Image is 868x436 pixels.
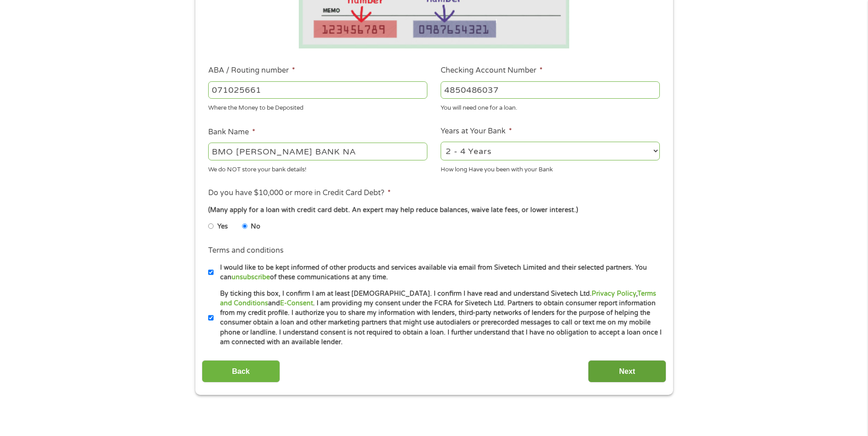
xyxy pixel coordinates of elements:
input: 345634636 [441,81,660,99]
div: Where the Money to be Deposited [208,101,427,113]
a: Privacy Policy [592,290,636,298]
input: 263177916 [208,81,427,99]
label: Terms and conditions [208,246,284,255]
label: ABA / Routing number [208,66,295,75]
input: Back [202,360,280,383]
a: Terms and Conditions [220,290,656,307]
div: We do NOT store your bank details! [208,162,427,174]
input: Next [588,360,666,383]
a: unsubscribe [232,273,270,281]
div: You will need one for a loan. [441,101,660,113]
label: Do you have $10,000 or more in Credit Card Debt? [208,188,391,198]
label: No [251,222,260,232]
label: Yes [217,222,228,232]
div: How long Have you been with your Bank [441,162,660,174]
label: Bank Name [208,128,255,137]
a: E-Consent [280,299,313,307]
label: I would like to be kept informed of other products and services available via email from Sivetech... [214,263,663,282]
div: (Many apply for a loan with credit card debt. An expert may help reduce balances, waive late fees... [208,205,659,215]
label: By ticking this box, I confirm I am at least [DEMOGRAPHIC_DATA]. I confirm I have read and unders... [214,289,663,347]
label: Years at Your Bank [441,127,512,136]
label: Checking Account Number [441,66,543,75]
